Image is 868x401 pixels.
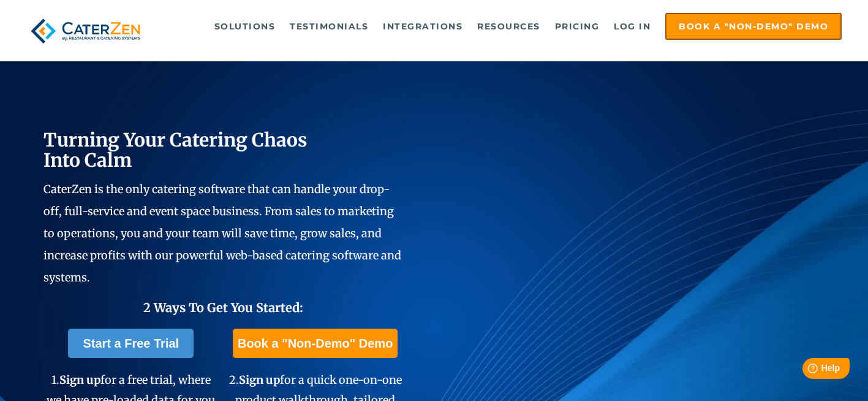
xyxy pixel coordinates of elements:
[59,373,100,387] span: Sign up
[377,14,469,39] a: Integrations
[471,14,546,39] a: Resources
[233,329,398,358] a: Book a "Non-Demo" Demo
[143,300,303,315] span: 2 Ways To Get You Started:
[549,14,606,39] a: Pricing
[208,14,282,39] a: Solutions
[239,373,280,387] span: Sign up
[68,329,194,358] a: Start a Free Trial
[759,353,855,388] iframe: Help widget launcher
[43,128,308,172] span: Turning Your Catering Chaos Into Calm
[284,14,374,39] a: Testimonials
[665,13,842,40] a: Book a "Non-Demo" Demo
[43,182,401,285] span: CaterZen is the only catering software that can handle your drop-off, full-service and event spac...
[26,13,145,49] img: caterzen
[608,14,657,39] a: Log in
[165,13,842,40] div: Navigation Menu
